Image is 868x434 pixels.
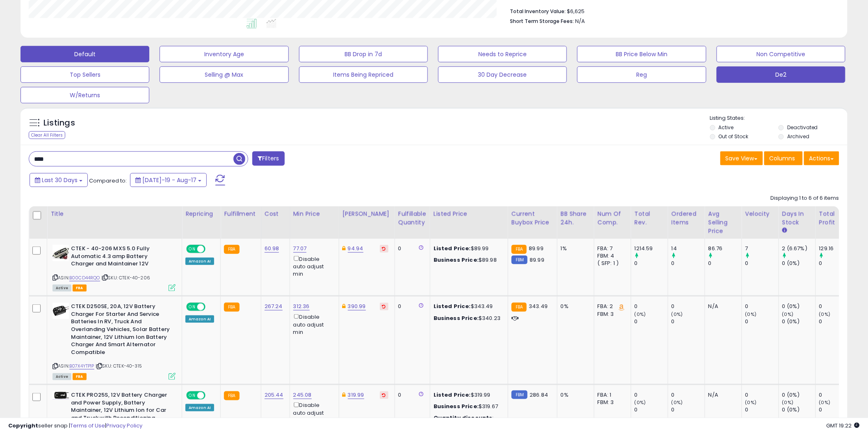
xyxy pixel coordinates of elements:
[512,210,554,227] div: Current Buybox Price
[745,260,779,267] div: 0
[782,210,812,227] div: Days In Stock
[398,245,424,252] div: 0
[438,66,567,83] button: 30 Day Decrease
[96,363,142,369] span: | SKU: CTEK-40-315
[293,391,312,399] a: 245.08
[827,422,860,429] span: 2025-09-17 19:22 GMT
[293,401,333,424] div: Disable auto adjust min
[398,210,427,227] div: Fulfillable Quantity
[782,227,787,234] small: Days In Stock.
[185,404,214,411] div: Amazon AI
[265,210,286,218] div: Cost
[672,210,701,227] div: Ordered Items
[70,422,105,429] a: Terms of Use
[745,399,757,406] small: (0%)
[717,46,845,62] button: Non Competitive
[635,260,668,267] div: 0
[512,256,528,264] small: FBM
[160,66,288,83] button: Selling @ Max
[71,391,171,432] b: CTEK PRO25S, 12V Battery Charger and Power Supply, Battery Maintainer, 12V Lithium Ion for Car an...
[672,245,705,252] div: 14
[745,303,779,310] div: 0
[782,406,815,413] div: 0 (0%)
[53,245,69,261] img: 41BJ2LVTXwS._SL40_.jpg
[510,8,566,15] b: Total Inventory Value:
[635,303,668,310] div: 0
[575,17,585,25] span: N/A
[598,399,625,406] div: FBM: 3
[101,274,150,281] span: | SKU: CTEK-40-206
[224,210,257,218] div: Fulfillment
[434,402,479,410] b: Business Price:
[708,391,736,399] div: N/A
[53,285,71,292] span: All listings currently available for purchase on Amazon
[708,245,742,252] div: 86.76
[53,303,69,319] img: 412OvW3XrgL._SL40_.jpg
[187,304,197,311] span: ON
[512,391,528,399] small: FBM
[434,403,502,410] div: $319.67
[745,311,757,318] small: (0%)
[293,313,333,336] div: Disable auto adjust min
[635,406,668,413] div: 0
[710,114,847,122] p: Listing States:
[71,303,171,358] b: CTEK D250SE, 20A, 12V Battery Charger For Starter And Service Batteries In RV, Truck And Overland...
[598,210,628,227] div: Num of Comp.
[782,399,794,406] small: (0%)
[819,245,852,252] div: 129.16
[204,392,217,399] span: OFF
[343,210,391,218] div: [PERSON_NAME]
[185,210,217,218] div: Repricing
[804,151,839,165] button: Actions
[561,303,588,310] div: 0%
[53,373,71,380] span: All listings currently available for purchase on Amazon
[530,391,548,399] span: 286.84
[672,311,683,318] small: (0%)
[434,315,502,322] div: $340.23
[764,151,803,165] button: Columns
[398,303,424,310] div: 0
[89,177,127,185] span: Compared to:
[717,66,845,83] button: De2
[224,303,239,312] small: FBA
[348,244,363,253] a: 94.94
[187,246,197,253] span: ON
[30,173,88,187] button: Last 30 Days
[53,245,176,290] div: ASIN:
[185,315,214,323] div: Amazon AI
[299,46,428,62] button: BB Drop in 7d
[21,46,149,62] button: Default
[819,303,852,310] div: 0
[187,392,197,399] span: ON
[598,245,625,252] div: FBA: 7
[265,302,283,311] a: 267.24
[819,399,831,406] small: (0%)
[782,391,815,399] div: 0 (0%)
[512,303,527,312] small: FBA
[745,210,775,218] div: Velocity
[782,303,815,310] div: 0 (0%)
[720,151,763,165] button: Save View
[598,252,625,260] div: FBM: 4
[434,302,471,310] b: Listed Price:
[434,303,502,310] div: $343.49
[434,314,479,322] b: Business Price:
[8,422,38,429] strong: Copyright
[771,194,839,202] div: Displaying 1 to 6 of 6 items
[561,391,588,399] div: 0%
[265,391,283,399] a: 205.44
[819,260,852,267] div: 0
[635,391,668,399] div: 0
[745,245,779,252] div: 7
[745,391,779,399] div: 0
[770,154,795,162] span: Columns
[635,311,646,318] small: (0%)
[819,318,852,325] div: 0
[782,260,815,267] div: 0 (0%)
[745,406,779,413] div: 0
[106,422,142,429] a: Privacy Policy
[530,256,544,264] span: 89.99
[819,406,852,413] div: 0
[293,302,310,311] a: 312.36
[434,244,471,252] b: Listed Price:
